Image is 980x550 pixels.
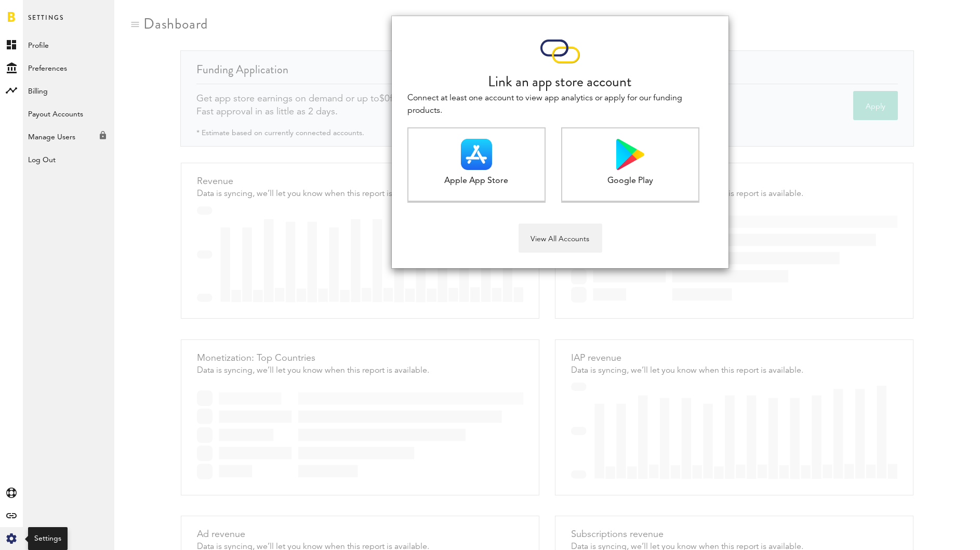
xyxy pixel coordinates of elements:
[519,224,602,253] button: View All Accounts
[407,71,713,92] div: Link an app store account
[461,139,492,170] img: Apple App Store
[540,40,580,63] img: app-stores-connection.svg
[23,148,114,166] div: Log Out
[23,79,114,102] a: Billing
[562,175,698,187] div: Google Play
[23,125,114,143] div: Available only for Executive Analytics subscribers and funding clients
[23,56,114,79] a: Preferences
[408,175,545,187] div: Apple App Store
[616,139,644,170] img: Google Play
[34,533,61,544] div: Settings
[23,102,114,125] a: Payout Accounts
[28,11,64,33] span: Settings
[21,7,59,17] span: Support
[23,33,114,56] a: Profile
[407,92,713,117] div: Connect at least one account to view app analytics or apply for our funding products.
